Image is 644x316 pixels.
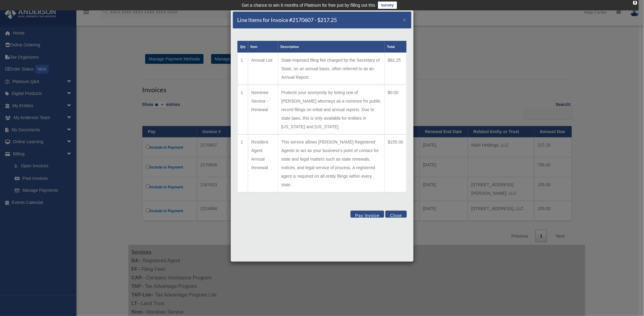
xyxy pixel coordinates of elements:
[351,211,384,218] button: Pay Invoice
[237,134,248,192] td: 1
[248,41,278,53] th: Item
[403,16,407,23] button: Close
[278,53,385,85] td: State-imposed filing fee charged by the Secretary of State, on an annual basis, often referred to...
[378,2,397,9] a: survey
[278,41,385,53] th: Description
[385,211,407,218] button: Close
[248,134,278,192] td: Resident Agent Annual Renewal
[248,53,278,85] td: Annual List
[278,85,385,134] td: Protects your anonymity by listing one of [PERSON_NAME] attorneys as a nominee for public record ...
[385,134,407,192] td: $155.00
[237,85,248,134] td: 1
[385,41,407,53] th: Total
[237,41,248,53] th: Qty
[403,16,407,23] span: ×
[385,53,407,85] td: $62.25
[633,1,637,5] div: close
[242,2,375,9] div: Get a chance to win 6 months of Platinum for free just by filling out this
[248,85,278,134] td: Nominee Service - Renewal
[237,16,337,24] h5: Line Items for Invoice #2170607 - $217.25
[385,85,407,134] td: $0.00
[278,134,385,192] td: This service allows [PERSON_NAME] Registered Agents to act as your business's point of contact fo...
[237,53,248,85] td: 1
